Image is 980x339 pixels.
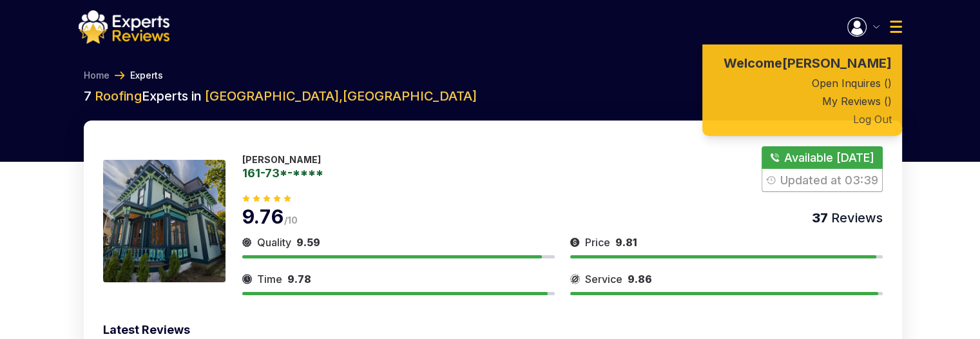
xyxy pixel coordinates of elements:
a: My Reviews ( ) [702,92,902,110]
img: Menu Icon [847,17,867,37]
span: 9.86 [628,273,652,286]
img: logo [79,10,169,44]
h2: 7 Experts in [84,87,902,105]
span: Price [585,235,610,250]
span: Quality [257,235,291,250]
span: Service [585,271,622,287]
a: Open Inquires ( ) [702,74,902,92]
span: 9.81 [615,236,637,249]
span: 37 [812,210,828,226]
span: Reviews [828,210,883,226]
a: Experts [130,69,163,82]
button: Log Out [702,110,902,128]
nav: Breadcrumb [79,69,902,82]
img: Menu Icon [873,25,879,28]
span: 9.76 [242,205,284,228]
a: Home [84,69,110,82]
img: Menu Icon [890,21,902,33]
img: slider icon [570,235,580,250]
p: [PERSON_NAME] [242,154,323,165]
img: 175933056172119.jpeg [103,160,226,282]
span: 9.78 [287,273,311,286]
img: slider icon [242,235,252,250]
img: slider icon [570,271,580,287]
img: slider icon [242,271,252,287]
span: Roofing [95,88,142,104]
span: 9.59 [296,236,320,249]
span: Time [257,271,282,287]
span: /10 [284,215,298,226]
a: Welcome [PERSON_NAME] [702,52,902,74]
span: [GEOGRAPHIC_DATA] , [GEOGRAPHIC_DATA] [205,88,477,104]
